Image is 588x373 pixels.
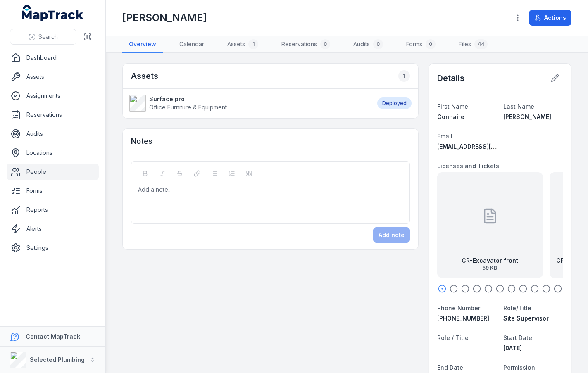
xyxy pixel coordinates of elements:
[437,364,463,371] span: End Date
[7,50,99,66] a: Dashboard
[7,145,99,161] a: Locations
[437,103,468,110] span: First Name
[10,29,76,45] button: Search
[129,95,369,112] a: Surface proOffice Furniture & Equipment
[437,334,469,341] span: Role / Title
[398,70,410,82] div: 1
[503,103,534,110] span: Last Name
[437,304,480,311] span: Phone Number
[529,10,571,26] button: Actions
[30,356,85,363] strong: Selected Plumbing
[437,162,499,169] span: Licenses and Tickets
[248,39,258,49] div: 1
[7,164,99,180] a: People
[437,72,464,84] h2: Details
[7,183,99,199] a: Forms
[275,36,337,53] a: Reservations0
[7,202,99,218] a: Reports
[173,36,211,53] a: Calendar
[452,36,494,53] a: Files44
[7,221,99,237] a: Alerts
[437,143,537,150] span: [EMAIL_ADDRESS][DOMAIN_NAME]
[38,33,58,41] span: Search
[373,39,383,49] div: 0
[462,265,518,271] span: 59 KB
[7,107,99,123] a: Reservations
[22,5,84,21] a: MapTrack
[437,133,452,140] span: Email
[437,315,489,322] span: [PHONE_NUMBER]
[149,104,227,111] span: Office Furniture & Equipment
[503,304,531,311] span: Role/Title
[347,36,390,53] a: Audits0
[437,113,464,120] span: Connaire
[131,70,158,82] h2: Assets
[426,39,436,49] div: 0
[320,39,330,49] div: 0
[7,240,99,256] a: Settings
[131,135,152,147] h3: Notes
[474,39,488,49] div: 44
[377,97,412,109] div: Deployed
[122,36,163,53] a: Overview
[503,315,549,322] span: Site Supervisor
[149,95,227,103] strong: Surface pro
[7,126,99,142] a: Audits
[462,257,518,265] strong: CR-Excavator front
[400,36,442,53] a: Forms0
[7,69,99,85] a: Assets
[503,113,551,120] span: [PERSON_NAME]
[503,364,535,371] span: Permission
[26,333,80,340] strong: Contact MapTrack
[503,344,522,352] span: [DATE]
[122,11,207,24] h1: [PERSON_NAME]
[503,344,522,352] time: 9/24/2024, 12:00:00 AM
[221,36,265,53] a: Assets1
[7,88,99,104] a: Assignments
[503,334,532,341] span: Start Date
